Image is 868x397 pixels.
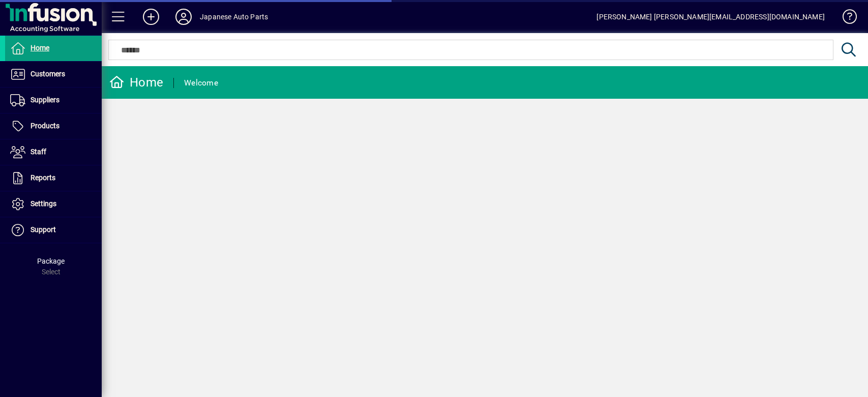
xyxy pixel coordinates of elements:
div: Welcome [184,75,218,91]
span: Suppliers [31,96,59,104]
button: Add [135,8,167,26]
span: Settings [31,200,56,208]
div: Japanese Auto Parts [200,9,268,25]
span: Products [31,122,59,130]
a: Suppliers [5,88,102,113]
a: Settings [5,191,102,217]
a: Staff [5,139,102,165]
a: Support [5,217,102,243]
a: Products [5,114,102,139]
a: Knowledge Base [835,2,855,35]
button: Profile [167,8,200,26]
a: Customers [5,62,102,87]
span: Staff [31,148,46,156]
span: Package [37,257,65,265]
a: Reports [5,165,102,191]
span: Customers [31,70,65,78]
div: Home [109,74,163,91]
span: Reports [31,174,55,182]
div: [PERSON_NAME] [PERSON_NAME][EMAIL_ADDRESS][DOMAIN_NAME] [596,9,825,25]
span: Support [31,225,56,234]
span: Home [31,44,49,52]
